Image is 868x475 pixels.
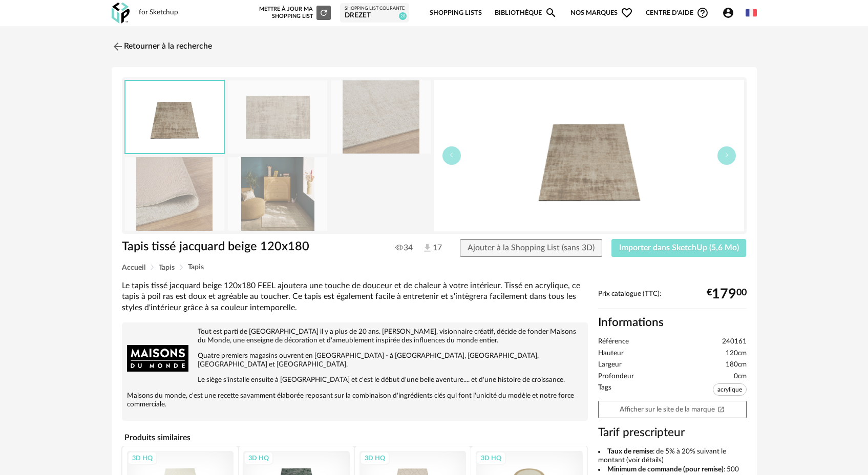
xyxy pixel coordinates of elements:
span: Open In New icon [717,405,725,413]
div: for Sketchup [139,8,178,17]
div: 3D HQ [128,451,157,465]
span: 34 [395,243,413,253]
img: thumbnail.png [125,81,224,153]
span: Help Circle Outline icon [696,7,709,19]
img: brand logo [127,328,188,389]
img: thumbnail.png [434,80,744,231]
a: Shopping List courante DREZET 28 [345,6,405,20]
span: Référence [598,337,629,347]
img: OXP [112,3,130,24]
span: 28 [399,12,407,20]
span: Magnify icon [545,7,557,19]
span: Importer dans SketchUp (5,6 Mo) [619,244,739,252]
button: Ajouter à la Shopping List (sans 3D) [460,239,602,257]
img: tapis-tisse-jacquard-beige-120x180-1000-2-24-240161_1.jpg [228,80,327,154]
img: tapis-tisse-jacquard-beige-120x180-1000-2-24-240161_4.jpg [125,157,224,230]
p: Tout est parti de [GEOGRAPHIC_DATA] il y a plus de 20 ans. [PERSON_NAME], visionnaire créatif, dé... [127,328,583,345]
h3: Tarif prescripteur [598,425,747,440]
button: Importer dans SketchUp (5,6 Mo) [611,239,747,257]
span: Ajouter à la Shopping List (sans 3D) [468,244,595,252]
div: 3D HQ [360,451,390,465]
span: 0cm [734,372,747,381]
b: Minimum de commande (pour remise) [607,466,724,473]
span: Account Circle icon [722,7,739,19]
b: Taux de remise [607,448,653,455]
div: Le tapis tissé jacquard beige 120x180 FEEL ajoutera une touche de douceur et de chaleur à votre i... [122,280,588,313]
h2: Informations [598,315,747,330]
img: Téléchargements [422,243,433,253]
div: Prix catalogue (TTC): [598,290,747,309]
div: Breadcrumb [122,264,747,271]
span: Heart Outline icon [621,7,633,19]
a: BibliothèqueMagnify icon [495,1,557,25]
span: 180cm [726,360,747,370]
li: : de 5% à 20% suivant le montant (voir détails) [598,447,747,465]
img: tapis-tisse-jacquard-beige-120x180-1000-2-24-240161_3.jpg [331,80,431,154]
span: 17 [422,243,441,254]
img: svg+xml;base64,PHN2ZyB3aWR0aD0iMjQiIGhlaWdodD0iMjQiIHZpZXdCb3g9IjAgMCAyNCAyNCIgZmlsbD0ibm9uZSIgeG... [112,40,124,53]
h1: Tapis tissé jacquard beige 120x180 [122,239,376,255]
img: tapis-tisse-jacquard-beige-120x180-1000-2-24-240161_2.jpg [228,157,327,230]
span: Tags [598,383,611,398]
div: € 00 [707,290,747,298]
a: Shopping Lists [430,1,482,25]
a: Afficher sur le site de la marqueOpen In New icon [598,401,747,419]
span: Tapis [188,264,204,271]
span: acrylique [713,383,747,396]
div: 3D HQ [476,451,506,465]
span: Accueil [122,264,145,271]
span: Account Circle icon [722,7,734,19]
span: 179 [712,290,736,298]
span: 240161 [722,337,747,347]
div: Shopping List courante [345,6,405,12]
span: 120cm [726,349,747,358]
span: Centre d'aideHelp Circle Outline icon [646,7,709,19]
span: Hauteur [598,349,624,358]
img: fr [746,7,757,18]
span: Refresh icon [319,10,328,15]
p: Le siège s'installe ensuite à [GEOGRAPHIC_DATA] et c'est le début d'une belle aventure.... et d'u... [127,376,583,384]
span: Profondeur [598,372,634,381]
span: Largeur [598,360,622,370]
p: Quatre premiers magasins ouvrent en [GEOGRAPHIC_DATA] - à [GEOGRAPHIC_DATA], [GEOGRAPHIC_DATA], [... [127,352,583,369]
p: Maisons du monde, c'est une recette savamment élaborée reposant sur la combinaison d'ingrédients ... [127,392,583,409]
span: Tapis [159,264,175,271]
span: Nos marques [570,1,633,25]
a: Retourner à la recherche [112,35,212,58]
div: Mettre à jour ma Shopping List [257,6,331,20]
div: DREZET [345,11,405,20]
h4: Produits similaires [122,430,588,445]
div: 3D HQ [244,451,273,465]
